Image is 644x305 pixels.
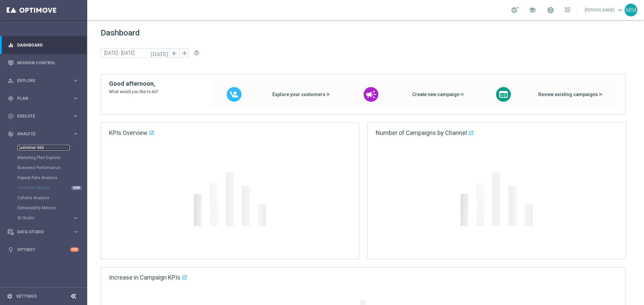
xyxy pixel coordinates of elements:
span: Data Studio [17,230,72,234]
span: school [529,6,536,14]
a: Business Performance [17,165,70,170]
div: Data Studio [8,229,72,235]
a: Cohorts Analysis [17,195,70,201]
i: play_circle_outline [8,113,14,119]
i: keyboard_arrow_right [72,113,79,119]
div: NEW [71,186,82,190]
i: settings [7,293,13,299]
div: Deliverability Metrics [17,203,87,213]
span: Analyze [17,132,72,136]
span: Plan [17,96,72,100]
a: Marketing Plan Explorer [17,155,70,160]
i: keyboard_arrow_right [72,131,79,137]
a: Optibot [17,241,70,258]
div: Optibot [8,241,79,258]
button: gps_fixed Plan keyboard_arrow_right [7,96,79,101]
div: +10 [70,247,79,252]
i: track_changes [8,131,14,137]
div: Predictive Models [17,183,87,193]
div: BI Studio [18,216,72,220]
a: Repeat Rate Analysis [17,175,70,180]
span: keyboard_arrow_down [616,6,624,14]
div: Dashboard [8,36,79,54]
span: BI Studio [18,216,66,220]
button: BI Studio keyboard_arrow_right [17,215,79,221]
button: person_search Explore keyboard_arrow_right [7,78,79,83]
button: play_circle_outline Execute keyboard_arrow_right [7,113,79,119]
button: equalizer Dashboard [7,43,79,48]
span: Explore [17,79,72,83]
div: Repeat Rate Analysis [17,173,87,183]
span: Execute [17,114,72,118]
a: [PERSON_NAME]keyboard_arrow_down [584,5,625,15]
button: Mission Control [7,60,79,66]
i: keyboard_arrow_right [72,229,79,235]
div: Explore [8,78,72,84]
div: Marketing Plan Explorer [17,153,87,163]
div: MM [625,4,637,16]
i: equalizer [8,42,14,48]
div: Execute [8,113,72,119]
i: lightbulb [8,247,14,253]
i: keyboard_arrow_right [72,215,79,221]
button: Data Studio keyboard_arrow_right [7,229,79,235]
i: keyboard_arrow_right [72,95,79,101]
a: Deliverability Metrics [17,205,70,211]
div: BI Studio [17,213,87,223]
a: Settings [16,294,37,298]
a: Mission Control [17,54,79,72]
div: Mission Control [8,54,79,72]
button: lightbulb Optibot +10 [7,247,79,252]
button: track_changes Analyze keyboard_arrow_right [7,131,79,137]
div: Analyze [8,131,72,137]
i: keyboard_arrow_right [72,77,79,84]
div: Plan [8,95,72,101]
div: Customer 360 [17,143,87,153]
a: Customer 360 [17,145,70,150]
i: gps_fixed [8,95,14,101]
a: Dashboard [17,36,79,54]
i: person_search [8,78,14,84]
div: Cohorts Analysis [17,193,87,203]
div: Business Performance [17,163,87,173]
